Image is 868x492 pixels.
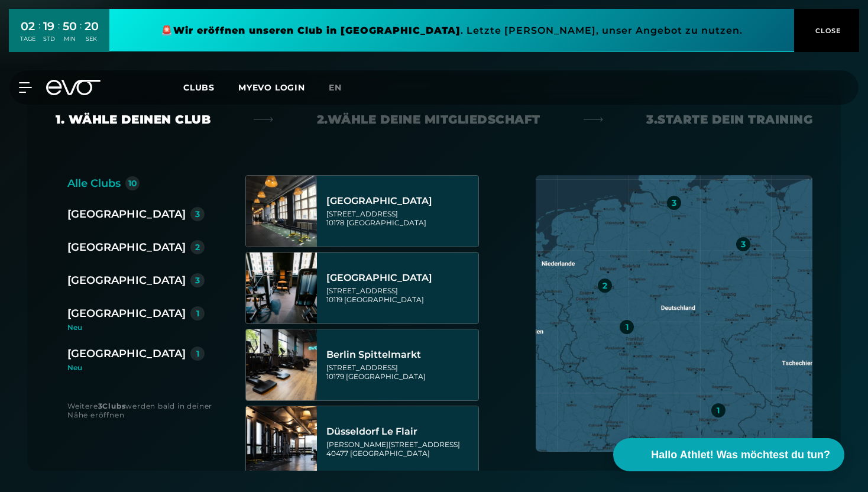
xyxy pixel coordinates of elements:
div: Neu [67,364,205,371]
img: Düsseldorf Le Flair [246,406,317,477]
div: 1 [717,406,720,415]
div: MIN [63,35,77,43]
div: [GEOGRAPHIC_DATA] [67,345,186,362]
div: 20 [85,18,99,35]
img: Berlin Spittelmarkt [246,329,317,400]
div: [STREET_ADDRESS] 10179 [GEOGRAPHIC_DATA] [326,363,475,381]
img: map [536,175,812,452]
div: : [58,19,60,50]
div: Alle Clubs [67,175,121,192]
button: Hallo Athlet! Was möchtest du tun? [613,438,844,471]
div: 02 [20,18,35,35]
div: 1 [196,309,199,318]
div: Weitere werden bald in deiner Nähe eröffnen [67,402,222,419]
div: 2 [603,281,607,290]
div: 3. Starte dein Training [646,111,812,128]
div: [PERSON_NAME][STREET_ADDRESS] 40477 [GEOGRAPHIC_DATA] [326,440,475,458]
div: STD [43,35,55,43]
a: MYEVO LOGIN [238,82,305,93]
span: en [329,82,342,93]
span: Clubs [183,82,215,93]
div: [STREET_ADDRESS] 10119 [GEOGRAPHIC_DATA] [326,286,475,304]
div: 1 [626,323,629,331]
div: [GEOGRAPHIC_DATA] [67,239,186,255]
div: 2. Wähle deine Mitgliedschaft [317,111,540,128]
div: 3 [741,240,746,248]
div: 3 [672,199,676,207]
div: 10 [128,179,137,187]
button: CLOSE [794,9,859,52]
div: 50 [63,18,77,35]
div: [GEOGRAPHIC_DATA] [67,305,186,322]
a: en [329,81,356,95]
div: : [80,19,82,50]
img: Berlin Alexanderplatz [246,176,317,247]
div: [GEOGRAPHIC_DATA] [67,206,186,222]
strong: Clubs [102,402,125,410]
div: 1. Wähle deinen Club [56,111,210,128]
div: 3 [195,210,200,218]
span: CLOSE [812,25,841,36]
div: TAGE [20,35,35,43]
div: [GEOGRAPHIC_DATA] [326,272,475,284]
span: Hallo Athlet! Was möchtest du tun? [651,447,830,463]
div: Düsseldorf Le Flair [326,426,475,438]
strong: 3 [98,402,103,410]
div: 19 [43,18,55,35]
div: : [38,19,40,50]
div: [GEOGRAPHIC_DATA] [67,272,186,289]
div: [STREET_ADDRESS] 10178 [GEOGRAPHIC_DATA] [326,209,475,227]
img: Berlin Rosenthaler Platz [246,253,317,323]
div: 1 [196,349,199,358]
a: Clubs [183,82,238,93]
div: [GEOGRAPHIC_DATA] [326,195,475,207]
div: 2 [195,243,200,251]
div: Berlin Spittelmarkt [326,349,475,361]
div: 3 [195,276,200,284]
div: SEK [85,35,99,43]
div: Neu [67,324,214,331]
